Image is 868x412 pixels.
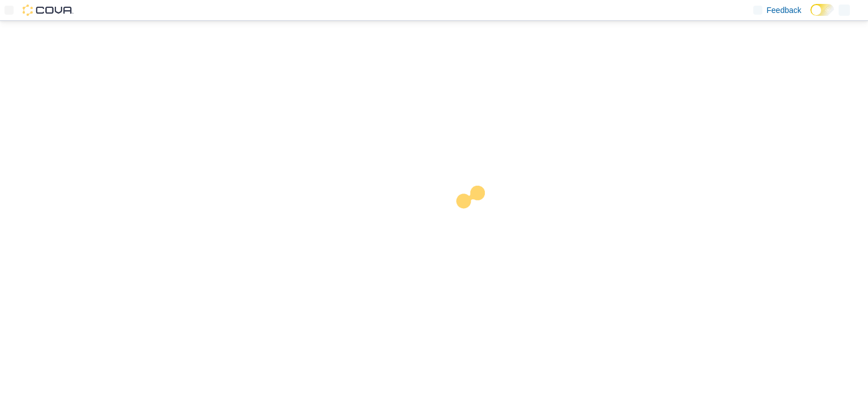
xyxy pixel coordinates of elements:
[434,177,519,262] img: cova-loader
[767,5,801,16] span: Feedback
[810,4,834,16] input: Dark Mode
[23,5,73,16] img: Cova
